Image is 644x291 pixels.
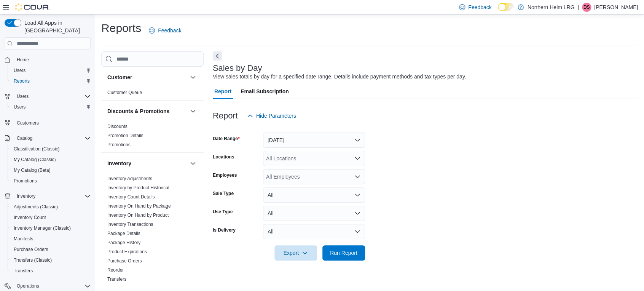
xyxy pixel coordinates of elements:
span: Inventory [14,192,91,201]
button: Classification (Classic) [8,144,94,154]
a: My Catalog (Beta) [11,166,54,175]
div: Inventory [101,174,204,287]
span: Transfers [107,276,126,282]
a: Promotions [107,142,131,147]
label: Employees [213,172,237,178]
span: Purchase Orders [11,245,91,254]
span: Users [11,66,91,75]
button: Adjustments (Classic) [8,201,94,212]
span: Feedback [158,27,181,34]
span: DS [583,3,590,12]
button: Users [8,65,94,76]
a: My Catalog (Classic) [11,155,59,164]
button: Manifests [8,233,94,244]
span: Adjustments (Classic) [14,204,58,210]
span: Inventory Count [14,214,46,221]
button: Promotions [8,176,94,186]
span: Email Subscription [241,84,289,99]
a: Discounts [107,124,128,129]
span: Reports [14,78,30,84]
span: Promotions [14,178,37,184]
button: Home [2,54,94,65]
label: Date Range [213,136,240,142]
input: Dark Mode [498,3,514,11]
span: Promotions [107,142,131,148]
a: Manifests [11,234,36,243]
a: Classification (Classic) [11,144,63,153]
a: Product Expirations [107,249,147,254]
h1: Reports [101,21,141,36]
p: [PERSON_NAME] [594,3,638,12]
a: Package History [107,240,140,245]
span: Adjustments (Classic) [11,202,91,211]
span: Operations [17,283,39,289]
p: Northern Helm LRG [528,3,575,12]
button: Reports [8,76,94,86]
span: Users [14,104,26,110]
a: Feedback [146,23,184,38]
span: Promotion Details [107,133,143,139]
a: Package Details [107,231,140,236]
span: Package Details [107,230,140,237]
h3: Customer [107,74,132,81]
button: Discounts & Promotions [188,107,198,116]
button: My Catalog (Classic) [8,154,94,165]
button: Inventory [188,159,198,168]
button: Transfers [8,265,94,276]
h3: Report [213,111,238,120]
button: All [263,224,365,239]
button: Catalog [14,134,35,143]
h3: Discounts & Promotions [107,107,169,115]
span: Users [11,102,91,112]
span: Reports [11,77,91,86]
button: All [263,187,365,203]
button: Transfers (Classic) [8,255,94,265]
span: Home [17,57,29,63]
span: My Catalog (Beta) [14,167,51,173]
button: All [263,206,365,221]
button: My Catalog (Beta) [8,165,94,176]
button: Open list of options [354,174,360,180]
button: Export [274,245,317,261]
button: Inventory [107,160,187,167]
span: Purchase Orders [107,258,142,264]
button: Inventory Manager (Classic) [8,223,94,233]
h3: Sales by Day [213,64,262,73]
button: Users [2,91,94,102]
span: Promotions [11,176,91,185]
span: Transfers (Classic) [11,256,91,265]
span: Catalog [14,134,91,143]
span: Package History [107,240,140,246]
a: Purchase Orders [107,258,142,264]
span: My Catalog (Classic) [14,157,56,163]
div: Discounts & Promotions [101,122,204,152]
label: Use Type [213,209,233,215]
span: My Catalog (Beta) [11,166,91,175]
button: Run Report [322,245,365,261]
span: Inventory On Hand by Package [107,203,171,209]
a: Promotion Details [107,133,143,138]
a: Purchase Orders [11,245,51,254]
button: Customers [2,117,94,128]
div: Dylan Savoie [582,3,591,12]
span: Customers [14,118,91,127]
span: Purchase Orders [14,246,48,253]
a: Customer Queue [107,90,142,95]
label: Sale Type [213,190,234,197]
span: Customer Queue [107,90,142,96]
a: Inventory Count Details [107,194,155,200]
span: Inventory Adjustments [107,176,152,182]
a: Users [11,102,29,112]
a: Inventory Transactions [107,222,153,227]
button: Open list of options [354,155,360,161]
span: Discounts [107,123,128,130]
a: Transfers [11,266,36,275]
span: Users [17,93,29,99]
button: Operations [14,281,42,291]
span: Load All Apps in [GEOGRAPHIC_DATA] [21,19,91,34]
p: | [577,3,579,12]
span: Operations [14,281,91,291]
a: Inventory On Hand by Product [107,213,169,218]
